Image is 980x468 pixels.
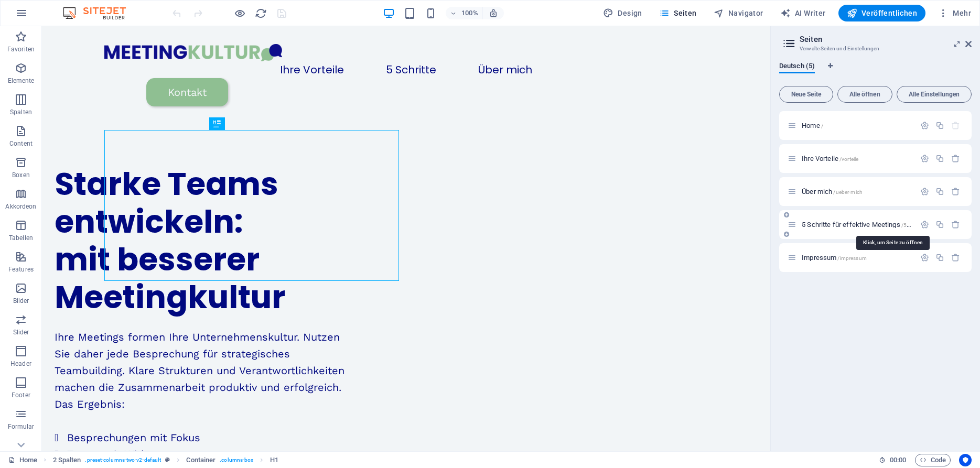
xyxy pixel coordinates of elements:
[13,297,29,305] p: Bilder
[12,391,30,399] p: Footer
[951,253,960,262] div: Entfernen
[935,121,944,130] div: Duplizieren
[776,5,830,21] button: AI Writer
[799,155,915,162] div: Ihre Vorteile/vorteile
[951,187,960,196] div: Entfernen
[920,154,929,163] div: Einstellungen
[165,457,170,463] i: Dieses Element ist ein anpassbares Preset
[779,60,815,74] span: Deutsch (5)
[779,62,972,82] div: Sprachen-Tabs
[920,220,929,229] div: Einstellungen
[920,253,929,262] div: Einstellungen
[847,8,917,18] span: Veröffentlichen
[220,454,253,466] span: . columns-box
[920,187,929,196] div: Einstellungen
[833,189,863,195] span: /ueber-mich
[935,154,944,163] div: Duplizieren
[8,77,35,85] p: Elemente
[800,35,972,44] h2: Seiten
[897,86,972,103] button: Alle Einstellungen
[8,265,34,274] p: Features
[655,5,701,21] button: Seiten
[461,7,478,19] h6: 100%
[603,8,642,18] span: Design
[800,44,951,53] h3: Verwalte Seiten und Einstellungen
[837,255,866,261] span: /impressum
[799,122,915,129] div: Home/
[938,8,971,18] span: Mehr
[934,5,975,21] button: Mehr
[13,328,29,336] p: Slider
[951,154,960,163] div: Entfernen
[821,123,823,129] span: /
[186,454,216,466] span: Klick zum Auswählen. Doppelklick zum Bearbeiten
[9,139,33,148] p: Content
[53,454,278,466] nav: breadcrumb
[802,188,863,195] span: Klick, um Seite zu öffnen
[489,8,498,18] i: Bei Größenänderung Zoomstufe automatisch an das gewählte Gerät anpassen.
[935,220,944,229] div: Duplizieren
[799,254,915,261] div: Impressum/impressum
[802,122,823,129] span: Klick, um Seite zu öffnen
[802,254,867,262] span: Klick, um Seite zu öffnen
[7,45,35,53] p: Favoriten
[10,108,32,116] p: Spalten
[714,8,763,18] span: Navigator
[9,234,33,242] p: Tabellen
[799,188,915,195] div: Über mich/ueber-mich
[779,86,833,103] button: Neue Seite
[920,454,946,466] span: Code
[920,121,929,130] div: Einstellungen
[951,121,960,130] div: Die Startseite kann nicht gelöscht werden
[85,454,161,466] span: . preset-columns-two-v2-default
[60,7,139,19] img: Editor Logo
[446,7,483,19] button: 100%
[935,253,944,262] div: Duplizieren
[839,156,858,162] span: /vorteile
[709,5,768,21] button: Navigator
[890,454,906,466] span: 00 00
[53,454,81,466] span: Klick zum Auswählen. Doppelklick zum Bearbeiten
[842,91,888,97] span: Alle öffnen
[901,91,967,97] span: Alle Einstellungen
[915,454,951,466] button: Code
[837,86,892,103] button: Alle öffnen
[8,454,37,466] a: Klick, um Auswahl aufzuheben. Doppelklick öffnet Seitenverwaltung
[254,7,267,19] button: reload
[879,454,907,466] h6: Session-Zeit
[8,422,35,431] p: Formular
[784,91,828,97] span: Neue Seite
[599,5,647,21] button: Design
[799,221,915,228] div: 5 Schritte für effektive Meetings/5-schritte-fuer-effektive-meetings
[255,7,267,19] i: Seite neu laden
[659,8,697,18] span: Seiten
[897,456,899,464] span: :
[802,155,858,162] span: Klick, um Seite zu öffnen
[780,8,826,18] span: AI Writer
[959,454,972,466] button: Usercentrics
[5,202,36,211] p: Akkordeon
[270,454,278,466] span: Klick zum Auswählen. Doppelklick zum Bearbeiten
[10,360,31,368] p: Header
[935,187,944,196] div: Duplizieren
[12,171,30,179] p: Boxen
[951,220,960,229] div: Entfernen
[838,5,925,21] button: Veröffentlichen
[233,7,246,19] button: Klicke hier, um den Vorschau-Modus zu verlassen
